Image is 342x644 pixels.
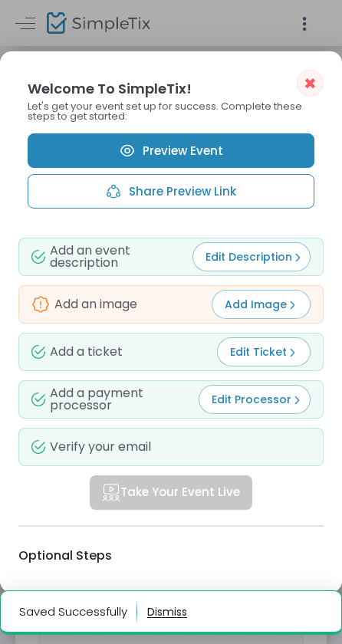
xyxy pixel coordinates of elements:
[28,101,314,121] p: Let's get your event set up for success. Complete these steps to get started:
[199,385,311,414] button: Edit Processor
[297,70,324,97] button: ✖
[217,337,311,366] button: Edit Ticket
[28,133,314,168] a: Preview Event
[90,475,252,510] button: Take Your Event Live
[304,74,317,93] span: ✖
[212,290,311,319] button: Add Image
[31,345,123,359] div: Add a ticket
[192,242,311,271] button: Edit Description
[230,344,298,360] span: Edit Ticket
[31,295,137,314] div: Add an image
[28,174,314,209] button: Share Preview Link
[212,392,302,407] span: Edit Processor
[31,387,199,412] div: Add a payment processor
[28,82,314,96] h2: Welcome To SimpleTix!
[18,548,324,563] h3: Optional Steps
[102,484,240,501] span: Take Your Event Live
[19,600,137,624] p: Saved Successfully
[206,249,303,264] span: Edit Description
[31,245,192,269] div: Add an event description
[31,440,151,454] div: Verify your email
[147,600,187,624] button: dismiss
[225,297,298,312] span: Add Image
